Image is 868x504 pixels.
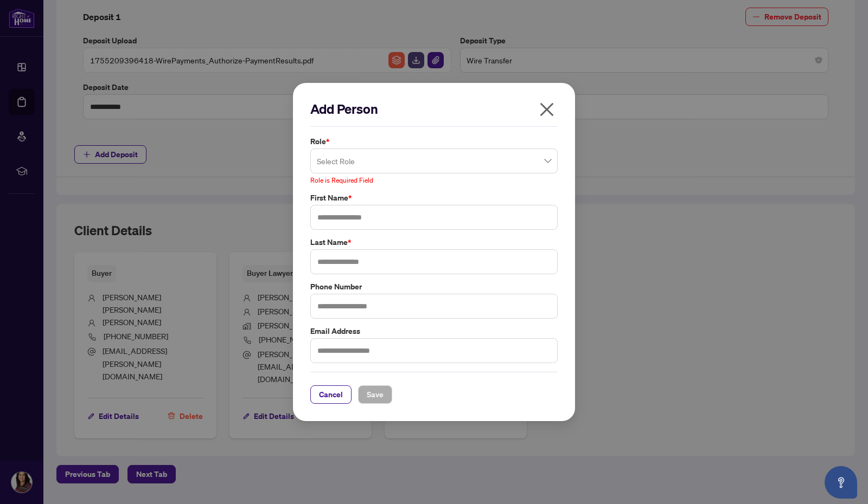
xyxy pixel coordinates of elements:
label: Phone Number [310,281,558,293]
label: Email Address [310,325,558,337]
span: Cancel [319,386,343,403]
button: Cancel [310,385,352,404]
label: First Name [310,192,558,204]
label: Last Name [310,236,558,248]
label: Role [310,135,558,147]
span: close [538,101,556,118]
button: Save [358,385,392,404]
h2: Add Person [310,100,558,118]
button: Open asap [825,466,857,499]
span: Role is Required Field [310,176,373,184]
